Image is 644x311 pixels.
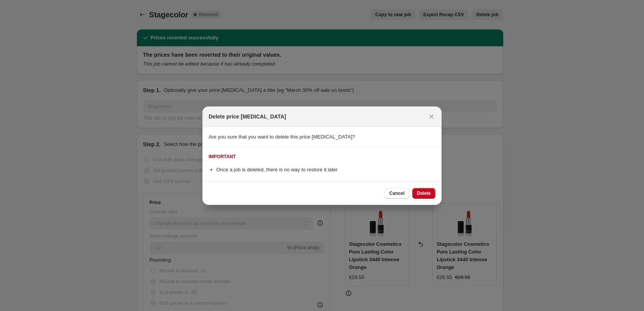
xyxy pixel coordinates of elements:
span: Cancel [389,190,405,196]
button: Close [426,111,437,122]
div: IMPORTANT [209,154,236,160]
li: Once a job is deleted, there is no way to restore it later [216,166,435,174]
span: Delete [417,190,431,196]
button: Cancel [385,188,409,199]
span: Are you sure that you want to delete this price [MEDICAL_DATA]? [209,134,355,140]
h2: Delete price [MEDICAL_DATA] [209,113,286,120]
button: Delete [412,188,435,199]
